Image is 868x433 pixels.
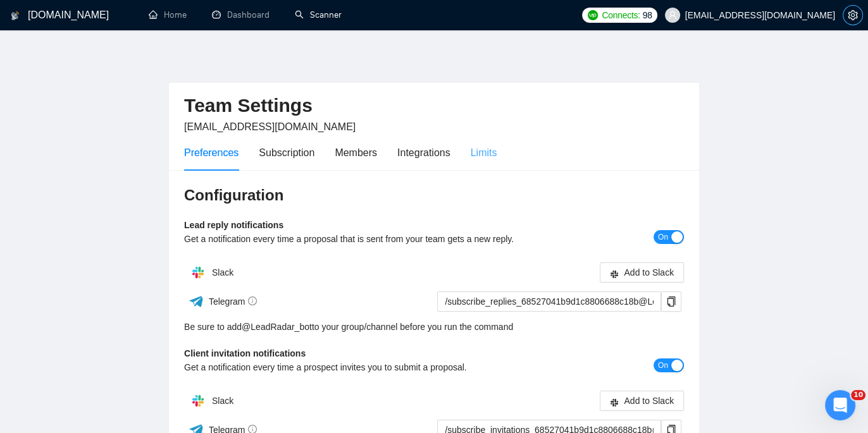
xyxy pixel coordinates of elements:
a: setting [843,10,863,20]
span: Add to Slack [624,394,674,408]
div: Subscription [259,145,314,161]
a: homeHome [149,9,187,20]
span: Telegram [209,296,257,307]
span: Connects: [602,8,640,22]
span: 10 [851,390,865,400]
span: 98 [643,8,652,22]
iframe: Intercom live chat [825,390,855,420]
a: searchScanner [295,9,342,20]
div: Preferences [184,145,239,161]
span: Slack [212,396,233,406]
button: copy [661,291,681,312]
a: @LeadRadar_bot [242,320,312,334]
h3: Configuration [184,185,684,205]
img: upwork-logo.png [588,10,598,20]
b: Lead reply notifications [184,220,283,230]
div: Integrations [397,145,450,161]
span: slack [610,398,619,407]
span: setting [843,10,862,20]
div: Get a notification every time a proposal that is sent from your team gets a new reply. [184,232,559,246]
img: hpQkSZIkSZIkSZIkSZIkSZIkSZIkSZIkSZIkSZIkSZIkSZIkSZIkSZIkSZIkSZIkSZIkSZIkSZIkSZIkSZIkSZIkSZIkSZIkS... [185,388,211,413]
button: slackAdd to Slack [600,262,684,283]
span: On [658,230,668,244]
img: hpQkSZIkSZIkSZIkSZIkSZIkSZIkSZIkSZIkSZIkSZIkSZIkSZIkSZIkSZIkSZIkSZIkSZIkSZIkSZIkSZIkSZIkSZIkSZIkS... [185,260,211,285]
span: copy [662,296,681,307]
img: ww3wtPAAAAAElFTkSuQmCC [189,293,204,309]
h2: Team Settings [184,93,684,119]
span: On [658,358,668,372]
button: setting [843,5,863,25]
b: Client invitation notifications [184,348,306,358]
div: Be sure to add to your group/channel before you run the command [184,320,684,334]
span: Add to Slack [624,265,674,279]
img: logo [11,6,20,26]
div: Limits [471,145,497,161]
div: Members [335,145,377,161]
span: slack [610,269,619,279]
span: info-circle [248,296,257,305]
a: dashboardDashboard [212,9,270,20]
div: Get a notification every time a prospect invites you to submit a proposal. [184,360,559,374]
span: user [668,11,677,20]
button: slackAdd to Slack [600,391,684,411]
span: [EMAIL_ADDRESS][DOMAIN_NAME] [184,121,356,132]
span: Slack [212,267,233,277]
